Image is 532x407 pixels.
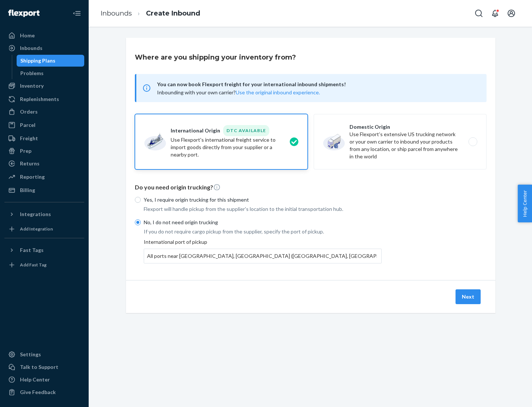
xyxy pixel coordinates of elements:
[20,186,35,194] div: Billing
[20,388,56,396] div: Give Feedback
[17,55,85,67] a: Shipping Plans
[20,135,38,142] div: Freight
[456,289,481,304] button: Next
[4,184,84,196] a: Billing
[100,9,132,17] a: Inbounds
[4,171,84,183] a: Reporting
[20,160,40,167] div: Returns
[146,9,200,17] a: Create Inbound
[135,183,487,192] p: Do you need origin trucking?
[4,80,84,92] a: Inventory
[144,219,382,226] p: No, I do not need origin trucking
[20,32,35,39] div: Home
[4,349,84,360] a: Settings
[157,80,478,89] span: You can now book Flexport freight for your international inbound shipments!
[20,121,35,129] div: Parcel
[20,351,41,358] div: Settings
[20,70,44,77] div: Problems
[20,363,58,371] div: Talk to Support
[20,262,47,268] div: Add Fast Tag
[20,173,45,181] div: Reporting
[4,244,84,256] button: Fast Tags
[471,6,486,21] button: Open Search Box
[4,374,84,386] a: Help Center
[20,82,44,90] div: Inventory
[20,246,44,254] div: Fast Tags
[504,6,519,21] button: Open account menu
[4,93,84,105] a: Replenishments
[8,10,40,17] img: Flexport logo
[135,197,141,203] input: Yes, I require origin trucking for this shipment
[95,3,206,24] ol: breadcrumbs
[144,205,382,213] p: Flexport will handle pickup from the supplier's location to the initial transportation hub.
[157,89,320,95] span: Inbounding with your own carrier?
[518,185,532,222] button: Help Center
[4,132,84,144] a: Freight
[20,44,42,52] div: Inbounds
[20,95,59,103] div: Replenishments
[4,30,84,41] a: Home
[4,145,84,157] a: Prep
[20,147,31,155] div: Prep
[4,158,84,169] a: Returns
[144,238,382,263] div: International port of pickup
[20,211,51,218] div: Integrations
[20,108,38,115] div: Orders
[4,386,84,398] button: Give Feedback
[236,89,320,96] button: Use the original inbound experience.
[144,228,382,235] p: If you do not require cargo pickup from the supplier, specify the port of pickup.
[17,67,85,79] a: Problems
[4,42,84,54] a: Inbounds
[4,106,84,118] a: Orders
[69,6,84,21] button: Close Navigation
[20,376,50,383] div: Help Center
[4,208,84,220] button: Integrations
[488,6,502,21] button: Open notifications
[135,219,141,225] input: No, I do not need origin trucking
[20,57,55,64] div: Shipping Plans
[4,361,84,373] a: Talk to Support
[4,259,84,271] a: Add Fast Tag
[4,119,84,131] a: Parcel
[20,226,53,232] div: Add Integration
[144,196,382,203] p: Yes, I require origin trucking for this shipment
[4,223,84,235] a: Add Integration
[135,53,296,62] h3: Where are you shipping your inventory from?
